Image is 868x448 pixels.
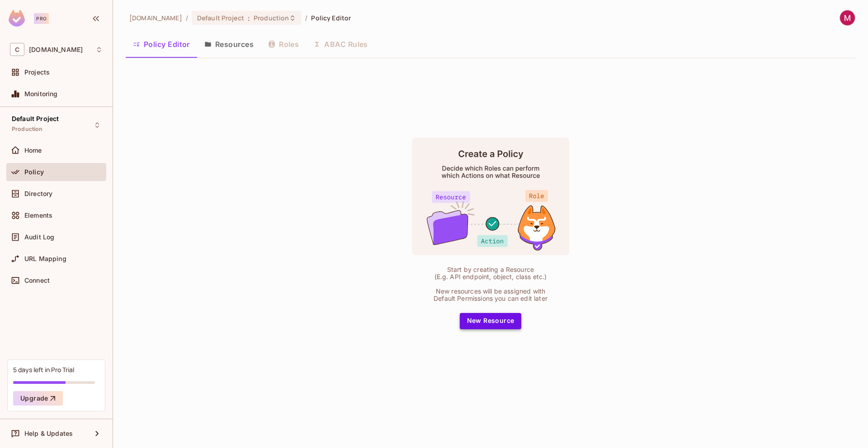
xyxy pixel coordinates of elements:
span: Directory [24,190,52,197]
span: Default Project [197,14,244,22]
span: Projects [24,69,50,76]
span: Help & Updates [24,430,73,437]
span: Production [254,14,289,22]
div: Pro [34,13,49,24]
button: Upgrade [13,391,63,406]
li: / [305,14,307,22]
div: New resources will be assigned with Default Permissions you can edit later [429,288,552,302]
div: 5 days left in Pro Trial [13,365,74,374]
div: Start by creating a Resource (E.g. API endpoint, object, class etc.) [429,266,552,280]
span: : [247,14,250,22]
span: Policy Editor [311,14,351,22]
span: Elements [24,212,52,219]
span: the active workspace [129,14,182,22]
button: New Resource [460,313,522,329]
img: Matan Benjio [840,10,855,25]
span: Home [24,147,42,154]
span: Production [12,126,43,133]
span: Monitoring [24,90,58,98]
span: URL Mapping [24,255,66,262]
span: Default Project [12,115,59,122]
button: Policy Editor [126,33,197,56]
span: Workspace: cyclops.security [29,46,83,53]
span: Policy [24,168,44,176]
button: Resources [197,33,261,56]
span: C [10,43,24,56]
span: Audit Log [24,233,54,241]
li: / [186,14,188,22]
span: Connect [24,277,50,284]
img: SReyMgAAAABJRU5ErkJggg== [9,10,25,27]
